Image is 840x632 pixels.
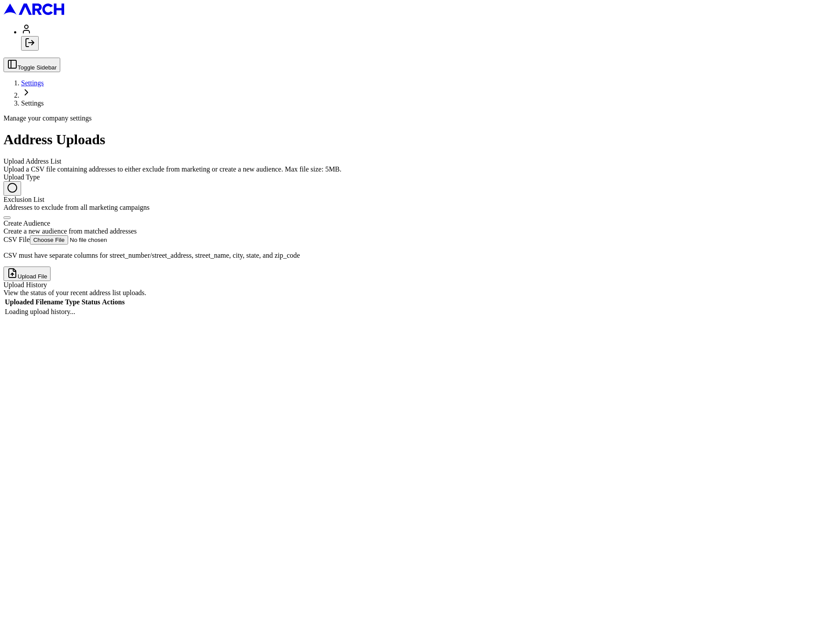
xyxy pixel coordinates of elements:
p: CSV must have separate columns for street_number/street_address, street_name, city, state, and zi... [4,252,836,259]
span: Settings [21,99,44,107]
a: Settings [21,79,44,87]
th: Filename [35,298,64,307]
button: Toggle Sidebar [4,58,60,72]
th: Type [65,298,80,307]
nav: breadcrumb [4,79,836,107]
div: Addresses to exclude from all marketing campaigns [4,204,836,212]
div: Manage your company settings [4,114,836,122]
div: Upload a CSV file containing addresses to either exclude from marketing or create a new audience.... [4,165,836,173]
div: Create Audience [4,219,836,227]
th: Uploaded [4,298,34,307]
div: Exclusion List [4,196,836,204]
th: Actions [102,298,125,307]
div: View the status of your recent address list uploads. [4,289,836,297]
label: CSV File [4,236,30,243]
h1: Address Uploads [4,132,836,148]
div: Upload Address List [4,157,836,165]
span: Toggle Sidebar [18,64,57,71]
button: Upload File [4,267,51,281]
td: Loading upload history... [4,307,125,316]
button: Log out [21,36,39,51]
div: Upload History [4,281,836,289]
label: Upload Type [4,173,40,181]
div: Create a new audience from matched addresses [4,227,836,235]
th: Status [81,298,101,307]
